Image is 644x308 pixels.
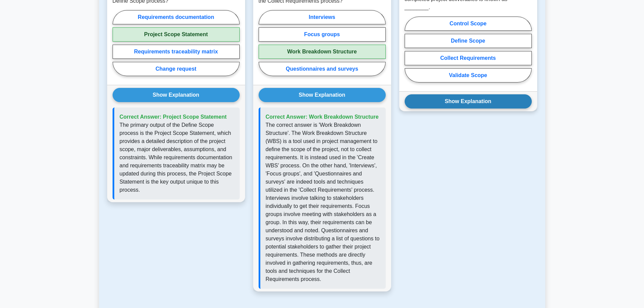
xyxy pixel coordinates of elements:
button: Show Explanation [405,94,532,109]
label: Requirements documentation [113,10,240,24]
p: The primary output of the Define Scope process is the Project Scope Statement, which provides a d... [120,121,234,194]
label: Questionnaires and surveys [259,62,386,76]
label: Interviews [259,10,386,24]
button: Show Explanation [113,88,240,102]
label: Define Scope [405,34,532,48]
label: Collect Requirements [405,51,532,65]
button: Show Explanation [259,88,386,102]
label: Focus groups [259,27,386,42]
label: Change request [113,62,240,76]
label: Work Breakdown Structure [259,45,386,59]
label: Control Scope [405,17,532,31]
label: Requirements traceability matrix [113,45,240,59]
span: Correct Answer: Work Breakdown Structure [266,114,379,120]
p: The correct answer is 'Work Breakdown Structure'. The Work Breakdown Structure (WBS) is a tool us... [266,121,380,283]
label: Validate Scope [405,68,532,82]
label: Project Scope Statement [113,27,240,42]
span: Correct Answer: Project Scope Statement [120,114,227,120]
